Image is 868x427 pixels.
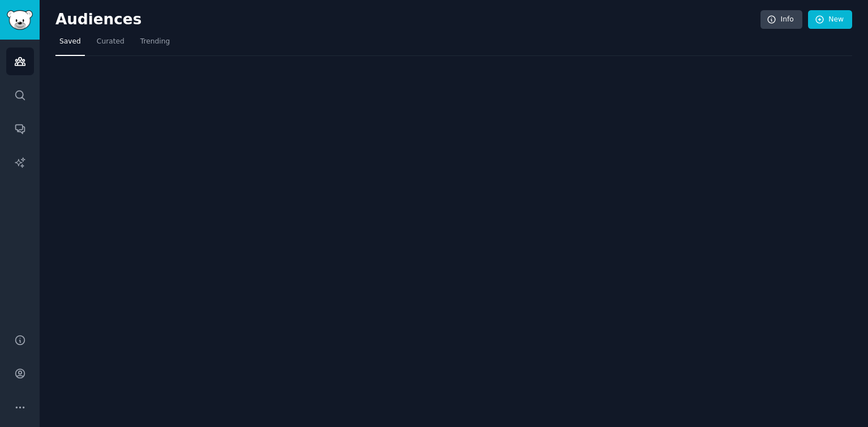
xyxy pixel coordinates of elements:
img: GummySearch logo [7,10,33,30]
span: Trending [140,37,170,47]
a: Curated [93,33,128,56]
a: Trending [136,33,174,56]
h2: Audiences [55,11,760,29]
a: Saved [55,33,85,56]
a: New [808,10,852,29]
span: Curated [97,37,124,47]
span: Saved [59,37,81,47]
a: Info [760,10,802,29]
